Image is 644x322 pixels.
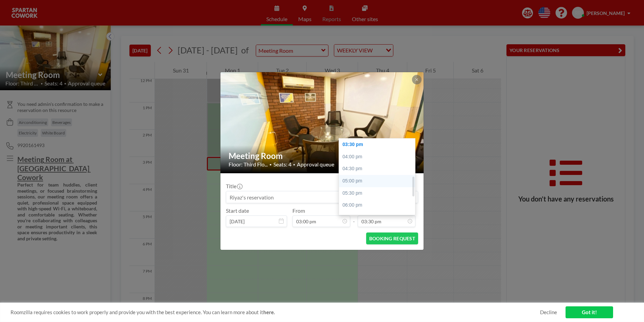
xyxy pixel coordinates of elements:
div: 06:30 pm [339,211,418,224]
div: 06:00 pm [339,199,418,211]
a: Got it! [566,306,613,318]
span: • [269,162,272,167]
div: 04:00 pm [339,151,418,163]
img: 537.jpg [220,46,424,199]
input: Riyaz's reservation [226,191,418,203]
span: Roomzilla requires cookies to work properly and provide you with the best experience. You can lea... [11,309,540,316]
label: Title [226,183,242,190]
div: 05:30 pm [339,187,418,199]
label: From [292,207,305,214]
span: - [353,210,355,225]
span: • [293,162,295,167]
div: 04:30 pm [339,163,418,175]
button: BOOKING REQUEST [366,232,418,244]
div: 03:30 pm [339,139,418,151]
span: Approval queue [297,161,334,168]
a: Decline [540,309,557,316]
div: 05:00 pm [339,175,418,187]
label: Start date [226,207,249,214]
a: here. [263,309,275,315]
span: Floor: Third Flo... [229,161,268,168]
h2: Meeting Room [229,151,416,161]
span: Seats: 4 [273,161,291,168]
